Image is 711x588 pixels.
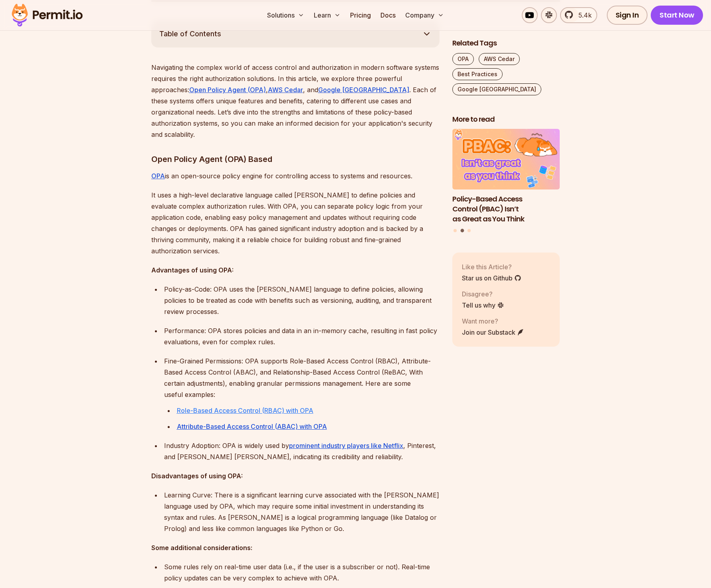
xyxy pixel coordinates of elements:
[452,129,560,224] li: 2 of 3
[479,53,520,65] a: AWS Cedar
[8,2,86,29] img: Permit logo
[177,422,327,430] a: Attribute-Based Access Control (ABAC) with OPA
[189,86,266,94] a: Open Policy Agent (OPA)
[574,10,592,20] span: 5.4k
[268,86,303,94] a: AWS Cedar
[151,170,440,182] p: is an open-source policy engine for controlling access to systems and resources.
[151,266,234,274] strong: Advantages of using OPA:
[462,289,504,299] p: Disagree?
[159,28,221,39] span: Table of Contents
[460,229,464,233] button: Go to slide 2
[560,7,597,23] a: 5.4k
[462,316,524,326] p: Want more?
[264,7,307,23] button: Solutions
[177,406,313,414] a: Role-Based Access Control (RBAC) with OPA
[452,194,560,224] h3: Policy-Based Access Control (PBAC) Isn’t as Great as You Think
[164,489,440,534] div: Learning Curve: There is a significant learning curve associated with the [PERSON_NAME] language ...
[151,20,440,47] button: Table of Contents
[452,129,560,190] img: Policy-Based Access Control (PBAC) Isn’t as Great as You Think
[164,325,440,347] p: Performance: OPA stores policies and data in an in-memory cache, resulting in fast policy evaluat...
[311,7,344,23] button: Learn
[462,273,521,283] a: Star us on Github
[452,38,560,48] h2: Related Tags
[452,129,560,234] div: Posts
[377,7,399,23] a: Docs
[452,83,541,95] a: Google [GEOGRAPHIC_DATA]
[289,442,403,450] a: prominent industry players like Netflix
[452,68,503,80] a: Best Practices
[164,355,440,400] p: Fine-Grained Permissions: OPA supports Role-Based Access Control (RBAC), Attribute-Based Access C...
[151,153,440,166] h3: Open Policy Agent (OPA) Based
[318,86,409,94] a: Google [GEOGRAPHIC_DATA]
[452,53,474,65] a: OPA
[151,189,440,257] p: It uses a high-level declarative language called [PERSON_NAME] to define policies and evaluate co...
[462,262,521,272] p: Like this Article?
[164,561,440,584] p: Some rules rely on real-time user data (i.e., if the user is a subscriber or not). Real-time poli...
[347,7,374,23] a: Pricing
[164,284,440,317] p: Policy-as-Code: OPA uses the [PERSON_NAME] language to define policies, allowing policies to be t...
[452,114,560,124] h2: More to read
[454,229,457,232] button: Go to slide 1
[467,229,471,232] button: Go to slide 3
[151,472,243,480] strong: Disadvantages of using OPA:
[651,6,703,25] a: Start Now
[151,62,440,140] p: Navigating the complex world of access control and authorization in modern software systems requi...
[151,172,165,180] a: OPA
[462,300,504,310] a: Tell us why
[462,328,524,337] a: Join our Substack
[164,440,440,462] p: Industry Adoption: OPA is widely used by , Pinterest, and [PERSON_NAME] [PERSON_NAME], indicating...
[151,544,252,552] strong: Some additional considerations:
[607,6,648,25] a: Sign In
[402,7,447,23] button: Company
[452,129,560,224] a: Policy-Based Access Control (PBAC) Isn’t as Great as You ThinkPolicy-Based Access Control (PBAC) ...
